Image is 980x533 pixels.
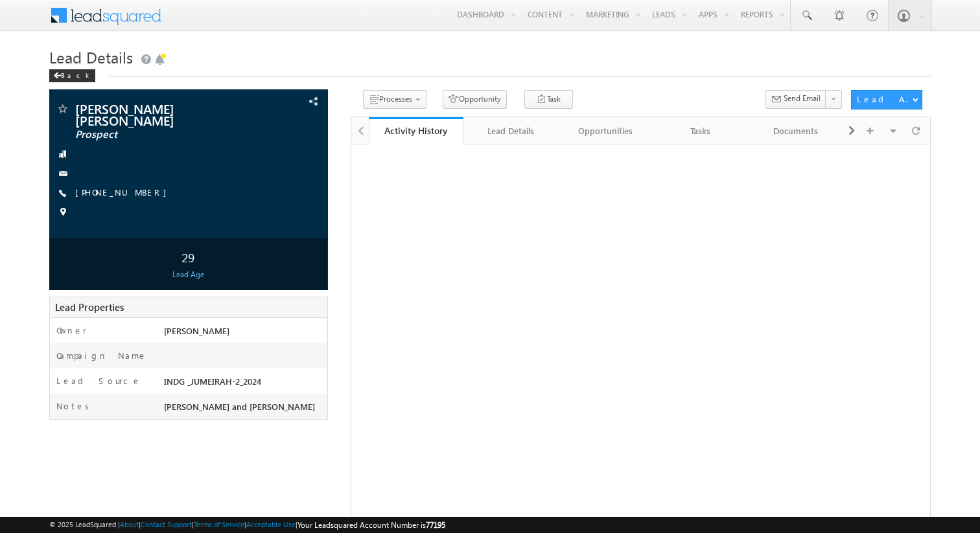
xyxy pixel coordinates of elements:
[297,520,445,530] span: Your Leadsquared Account Number is
[443,90,507,109] button: Opportunity
[784,93,821,104] span: Send Email
[246,520,296,528] a: Acceptable Use
[559,117,654,144] a: Opportunities
[49,47,133,67] span: Lead Details
[363,90,426,109] button: Processes
[369,117,464,144] a: Activity History
[379,94,412,104] span: Processes
[56,400,94,412] label: Notes
[55,301,124,313] span: Lead Properties
[857,93,912,105] div: Lead Actions
[379,124,454,137] div: Activity History
[75,102,248,126] span: [PERSON_NAME] [PERSON_NAME]
[49,69,95,82] div: Back
[474,123,547,139] div: Lead Details
[524,90,573,109] button: Task
[164,325,229,336] span: [PERSON_NAME]
[759,123,832,139] div: Documents
[194,520,244,528] a: Terms of Service
[49,519,445,531] span: © 2025 LeadSquared | | | | |
[765,90,826,109] button: Send Email
[161,375,327,393] div: INDG _JUMEIRAH-2_2024
[75,128,248,141] span: Prospect
[463,117,559,144] a: Lead Details
[164,401,315,412] span: [PERSON_NAME] and [PERSON_NAME]
[52,245,324,269] div: 29
[75,187,173,199] span: [PHONE_NUMBER]
[52,269,324,280] div: Lead Age
[426,520,445,530] span: 77195
[141,520,192,528] a: Contact Support
[851,90,922,109] button: Lead Actions
[749,117,844,144] a: Documents
[653,117,749,144] a: Tasks
[56,375,141,387] label: Lead Source
[49,69,102,80] a: Back
[664,123,737,139] div: Tasks
[56,350,147,361] label: Campaign Name
[56,324,87,336] label: Owner
[569,123,642,139] div: Opportunities
[120,520,139,528] a: About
